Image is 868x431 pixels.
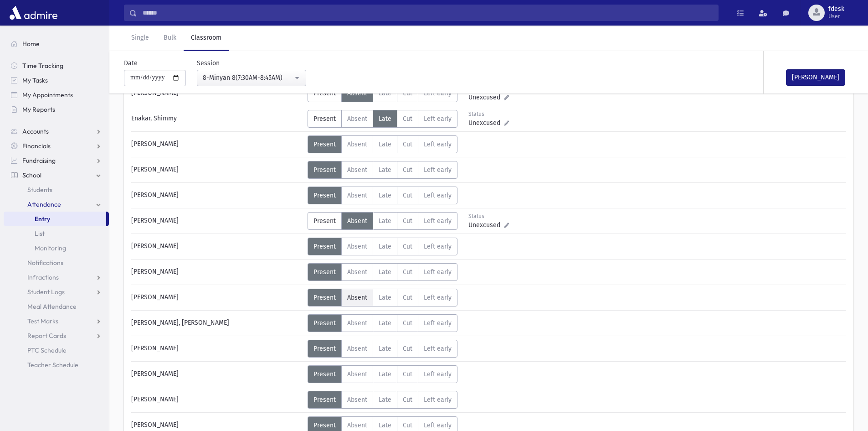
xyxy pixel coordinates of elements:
div: [PERSON_NAME] [127,212,308,230]
button: [PERSON_NAME] [786,69,845,86]
span: Cut [403,421,412,429]
span: Fundraising [22,156,56,165]
label: Date [124,58,138,68]
div: [PERSON_NAME] [127,238,308,255]
span: Left early [424,421,452,429]
span: Late [379,268,391,276]
div: [PERSON_NAME] [127,161,308,179]
span: Absent [347,268,367,276]
a: Fundraising [4,153,109,168]
span: Cut [403,140,412,148]
span: Present [313,192,336,199]
span: Unexcused [468,93,504,102]
span: Absent [347,345,367,353]
a: PTC Schedule [4,343,109,358]
span: Accounts [22,127,49,135]
span: Cut [403,166,412,174]
span: Absent [347,319,367,327]
span: Late [379,192,391,199]
span: Left early [424,319,452,327]
span: My Appointments [22,91,73,99]
a: Monitoring [4,241,109,255]
span: Left early [424,115,452,123]
span: Late [379,396,391,404]
span: Cut [403,294,412,301]
span: Cut [403,370,412,378]
div: AttTypes [308,238,457,255]
a: My Appointments [4,88,109,102]
span: Late [379,140,391,148]
a: School [4,168,109,182]
div: [PERSON_NAME] [127,187,308,204]
span: Present [313,268,336,276]
span: Late [379,370,391,378]
a: Test Marks [4,314,109,328]
div: AttTypes [308,314,457,332]
span: Late [379,243,391,250]
span: Absent [347,192,367,199]
span: Absent [347,396,367,404]
div: AttTypes [308,365,457,383]
span: Left early [424,217,452,225]
div: [PERSON_NAME] [127,135,308,153]
span: Monitoring [35,244,66,252]
span: Late [379,345,391,353]
a: Single [124,26,156,51]
div: Enakar, Shimmy [127,110,308,128]
span: Teacher Schedule [27,361,78,369]
span: Left early [424,268,452,276]
span: Cut [403,243,412,250]
span: Present [313,370,336,378]
span: Present [313,345,336,353]
span: Absent [347,115,367,123]
img: AdmirePro [7,4,60,22]
span: Late [379,217,391,225]
button: 8-Minyan 8(7:30AM-8:45AM) [197,70,306,86]
span: Unexcused [468,118,504,128]
span: Late [379,115,391,123]
span: Absent [347,217,367,225]
a: Student Logs [4,285,109,299]
span: Cut [403,345,412,353]
span: Present [313,319,336,327]
span: Cut [403,115,412,123]
span: Report Cards [27,332,66,340]
span: Present [313,294,336,301]
span: Late [379,319,391,327]
span: Student Logs [27,288,65,296]
div: AttTypes [308,391,457,409]
span: Present [313,421,336,429]
span: My Tasks [22,76,48,84]
div: AttTypes [308,289,457,306]
div: [PERSON_NAME] [127,365,308,383]
span: Present [313,166,336,174]
a: List [4,226,109,241]
span: Present [313,115,336,123]
div: AttTypes [308,340,457,358]
span: Cut [403,192,412,199]
a: My Reports [4,102,109,117]
span: Absent [347,243,367,250]
span: Absent [347,370,367,378]
span: Cut [403,268,412,276]
div: [PERSON_NAME] [127,391,308,409]
div: [PERSON_NAME] [127,340,308,358]
span: Late [379,294,391,301]
span: Meal Attendance [27,302,77,311]
a: Entry [4,212,106,226]
span: List [35,229,45,238]
span: Cut [403,217,412,225]
a: Classroom [184,26,229,51]
span: Notifications [27,259,63,267]
a: Accounts [4,124,109,139]
span: Left early [424,294,452,301]
a: Infractions [4,270,109,285]
span: Infractions [27,273,59,281]
span: Present [313,243,336,250]
a: Attendance [4,197,109,212]
div: AttTypes [308,161,457,179]
input: Search [137,5,718,21]
div: 8-Minyan 8(7:30AM-8:45AM) [203,73,293,83]
span: Attendance [27,200,61,208]
a: Time Tracking [4,58,109,73]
